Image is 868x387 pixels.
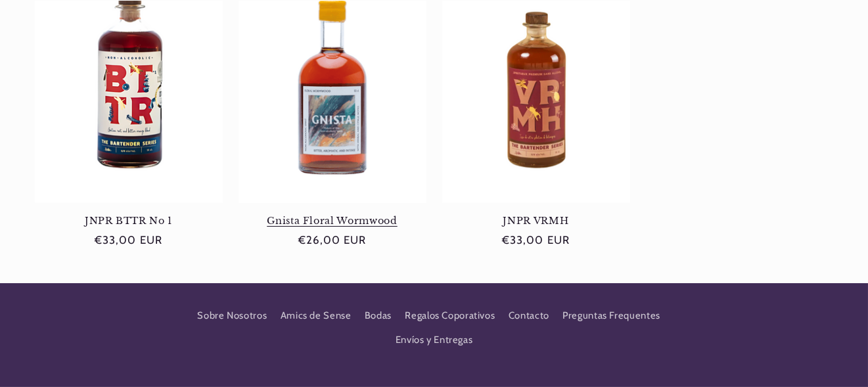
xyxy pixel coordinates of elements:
[562,304,660,328] a: Preguntas Frequentes
[396,329,473,352] a: Envíos y Entregas
[405,304,495,328] a: Regalos Coporativos
[365,304,392,328] a: Bodas
[281,304,352,328] a: Amics de Sense
[239,215,426,227] a: Gnista Floral Wormwood
[442,215,630,227] a: JNPR VRMH
[197,307,267,328] a: Sobre Nosotros
[35,215,223,227] a: JNPR BTTR No 1
[509,304,549,328] a: Contacto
